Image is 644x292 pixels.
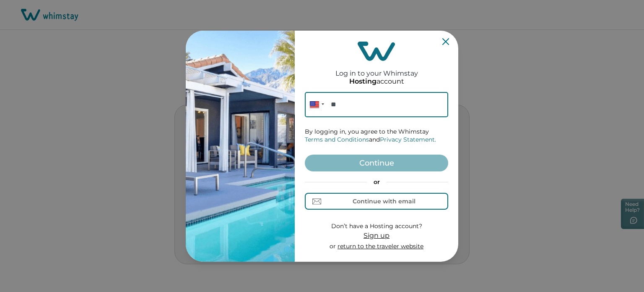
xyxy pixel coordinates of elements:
[358,42,395,61] img: login-logo
[349,77,377,86] p: Hosting
[305,128,448,144] p: By logging in, you agree to the Whimstay and
[353,198,415,205] div: Continue with email
[442,38,449,45] button: Close
[305,178,448,187] p: or
[349,77,404,86] p: account
[364,231,390,239] span: Sign up
[335,61,418,77] h2: Log in to your Whimstay
[305,193,448,210] button: Continue with email
[380,136,436,143] a: Privacy Statement.
[338,242,423,250] a: return to the traveler website
[305,155,448,171] button: Continue
[186,31,295,262] img: auth-banner
[330,242,423,251] p: or
[330,222,423,231] p: Don’t have a Hosting account?
[305,136,369,143] a: Terms and Conditions
[305,92,327,117] div: United States: + 1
